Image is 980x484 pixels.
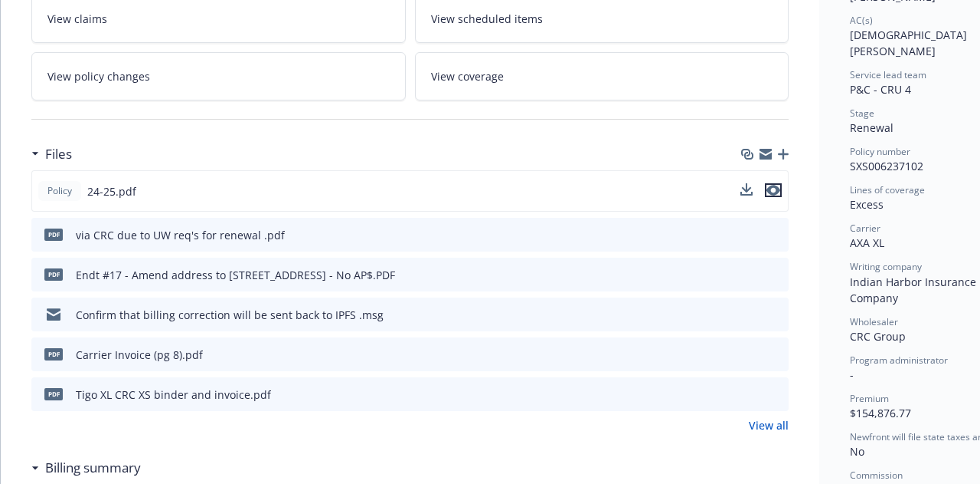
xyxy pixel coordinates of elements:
[850,28,967,58] span: [DEMOGRAPHIC_DATA][PERSON_NAME]
[769,347,782,363] button: preview file
[44,388,63,400] span: pdf
[850,469,903,482] span: Commission
[44,229,63,240] span: pdf
[76,307,384,323] div: Confirm that billing correction will be sent back to IPFS .msg
[769,267,782,283] button: preview file
[850,14,873,27] span: AC(s)
[431,68,504,84] span: View coverage
[415,52,789,100] a: View coverage
[76,227,285,243] div: via CRC due to UW req's for renewal .pdf
[744,387,756,403] button: download file
[44,348,63,360] span: pdf
[769,307,782,323] button: preview file
[850,222,880,235] span: Carrier
[850,107,874,120] span: Stage
[45,458,141,478] h3: Billing summary
[850,183,925,196] span: Lines of coverage
[850,235,884,250] span: AXA XL
[744,227,756,243] button: download file
[76,267,395,283] div: Endt #17 - Amend address to [STREET_ADDRESS] - No AP$.PDF
[850,82,911,97] span: P&C - CRU 4
[769,387,782,403] button: preview file
[850,275,979,305] span: Indian Harbor Insurance Company
[744,267,756,283] button: download file
[769,227,782,243] button: preview file
[749,417,789,433] a: View all
[47,11,107,27] span: View claims
[850,68,926,81] span: Service lead team
[744,307,756,323] button: download file
[87,183,136,199] span: 24-25.pdf
[31,52,406,100] a: View policy changes
[850,367,854,382] span: -
[31,144,72,164] div: Files
[850,444,864,459] span: No
[850,120,893,135] span: Renewal
[850,329,906,344] span: CRC Group
[44,268,63,280] span: PDF
[765,183,782,199] button: preview file
[47,68,150,84] span: View policy changes
[765,183,782,197] button: preview file
[850,260,922,273] span: Writing company
[850,159,923,173] span: SXS006237102
[850,315,898,328] span: Wholesaler
[740,183,753,199] button: download file
[45,144,72,164] h3: Files
[44,184,75,198] span: Policy
[76,347,203,363] div: Carrier Invoice (pg 8).pdf
[740,183,753,196] button: download file
[850,406,911,420] span: $154,876.77
[31,458,141,478] div: Billing summary
[744,347,756,363] button: download file
[76,387,271,403] div: Tigo XL CRC XS binder and invoice.pdf
[850,145,910,158] span: Policy number
[850,354,948,367] span: Program administrator
[431,11,543,27] span: View scheduled items
[850,392,889,405] span: Premium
